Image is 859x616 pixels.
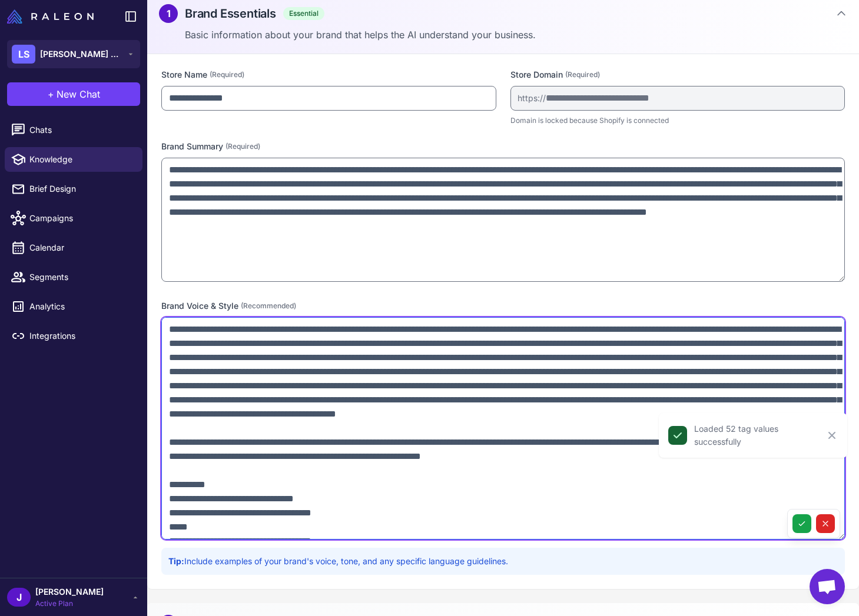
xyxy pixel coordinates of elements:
span: (Recommended) [241,301,296,311]
h2: Brand Essentials [185,5,276,22]
span: + [48,87,54,101]
a: Calendar [5,235,142,260]
span: Calendar [29,241,133,254]
img: Raleon Logo [7,9,94,24]
span: Integrations [29,329,133,342]
label: Store Name [161,68,496,81]
span: (Required) [565,69,600,80]
a: Segments [5,265,142,289]
span: [PERSON_NAME] Superfood [40,48,122,61]
span: Brief Design [29,182,133,195]
label: Brand Summary [161,140,845,153]
div: LS [12,45,35,64]
a: Raleon Logo [7,9,98,24]
button: +New Chat [7,82,140,106]
button: LS[PERSON_NAME] Superfood [7,40,140,68]
a: Knowledge [5,147,142,172]
div: Loaded 52 tag values successfully [694,422,822,448]
strong: Tip: [168,556,184,566]
label: Store Domain [510,68,845,81]
p: Domain is locked because Shopify is connected [510,115,845,126]
a: Analytics [5,294,142,319]
button: Save changes [792,514,811,533]
span: Knowledge [29,153,133,166]
span: Essential [283,7,324,20]
span: Campaigns [29,212,133,225]
label: Brand Voice & Style [161,299,845,312]
div: Open chat [810,569,845,604]
button: Close [822,426,841,445]
div: 1 [159,4,178,23]
a: Campaigns [5,206,142,231]
a: Chats [5,118,142,142]
span: Analytics [29,300,133,313]
div: J [7,588,31,607]
span: Segments [29,271,133,284]
a: Brief Design [5,177,142,201]
span: New Chat [57,87,100,101]
span: [PERSON_NAME] [35,585,104,598]
button: Cancel changes [816,514,835,533]
span: (Required) [225,141,260,152]
p: Basic information about your brand that helps the AI understand your business. [185,28,847,42]
p: Include examples of your brand's voice, tone, and any specific language guidelines. [168,555,838,568]
a: Integrations [5,324,142,348]
span: (Required) [210,69,244,80]
span: Chats [29,124,133,136]
span: Active Plan [35,598,104,609]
